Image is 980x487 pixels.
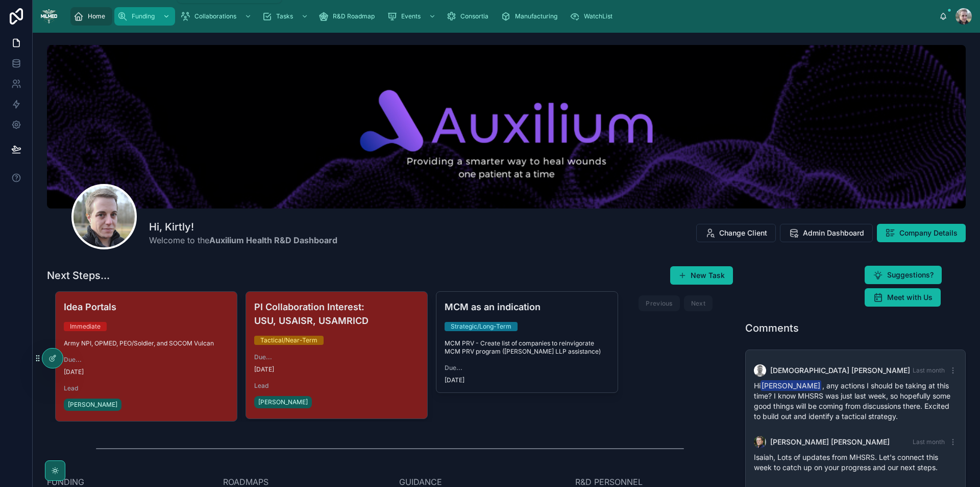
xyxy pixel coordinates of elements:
[64,368,84,376] p: [DATE]
[254,365,274,374] p: [DATE]
[913,366,945,374] span: Last month
[780,224,873,242] button: Admin Dashboard
[865,288,941,307] button: Meet with Us
[696,224,776,242] button: Change Client
[70,322,101,331] div: Immediate
[584,12,612,20] span: WatchList
[114,7,175,26] a: Funding
[384,7,441,26] a: Events
[177,7,257,26] a: Collaborations
[460,12,488,20] span: Consortia
[745,321,799,335] h1: Comments
[401,12,421,20] span: Events
[899,228,958,238] span: Company Details
[877,224,966,242] button: Company Details
[754,381,950,421] span: Hi , any actions I should be taking at this time? I know MHSRS was just last week, so hopefully s...
[761,380,821,391] span: [PERSON_NAME]
[88,12,105,20] span: Home
[64,384,229,392] span: Lead
[451,322,511,331] div: Strategic/Long-Term
[254,300,419,328] h4: PI Collaboration Interest: USU, USAISR, USAMRICD
[770,437,890,447] span: [PERSON_NAME] [PERSON_NAME]
[498,7,565,26] a: Manufacturing
[670,266,733,285] button: New Task
[445,300,609,314] h4: MCM as an indication
[913,438,945,446] span: Last month
[315,7,382,26] a: R&D Roadmap
[41,8,57,25] img: App logo
[333,12,375,20] span: R&D Roadmap
[246,291,428,419] a: PI Collaboration Interest: USU, USAISR, USAMRICDTactical/Near-TermDue...[DATE]Lead[PERSON_NAME]
[209,235,337,245] strong: Auxilium Health R&D Dashboard
[770,365,910,376] span: [DEMOGRAPHIC_DATA] [PERSON_NAME]
[64,356,229,364] span: Due...
[55,291,237,422] a: Idea PortalsImmediateArmy NPI, OPMED, PEO/Soldier, and SOCOM VulcanDue...[DATE]Lead[PERSON_NAME]
[70,7,112,26] a: Home
[276,12,293,20] span: Tasks
[445,364,609,372] span: Due...
[260,336,317,345] div: Tactical/Near-Term
[149,234,337,246] span: Welcome to the
[68,401,117,409] span: [PERSON_NAME]
[887,270,934,280] span: Suggestions?
[865,266,942,284] button: Suggestions?
[445,339,609,356] span: MCM PRV - Create list of companies to reinvigorate MCM PRV program ([PERSON_NAME] LLP assistance)
[47,268,110,283] h1: Next Steps...
[132,12,155,20] span: Funding
[149,220,337,234] h1: Hi, Kirtly!
[443,7,496,26] a: Consortia
[254,382,419,390] span: Lead
[194,12,236,20] span: Collaborations
[515,12,557,20] span: Manufacturing
[64,339,229,347] span: Army NPI, OPMED, PEO/Soldier, and SOCOM Vulcan
[803,228,864,238] span: Admin Dashboard
[254,353,419,361] span: Due...
[754,453,938,472] span: Isaiah, Lots of updates from MHSRS. Let's connect this week to catch up on your progress and our ...
[567,7,620,26] a: WatchList
[64,300,229,314] h4: Idea Portals
[259,7,313,26] a: Tasks
[436,291,618,393] a: MCM as an indicationStrategic/Long-TermMCM PRV - Create list of companies to reinvigorate MCM PRV...
[887,292,933,303] span: Meet with Us
[258,398,308,406] span: [PERSON_NAME]
[65,5,939,28] div: scrollable content
[445,376,464,384] p: [DATE]
[719,228,767,238] span: Change Client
